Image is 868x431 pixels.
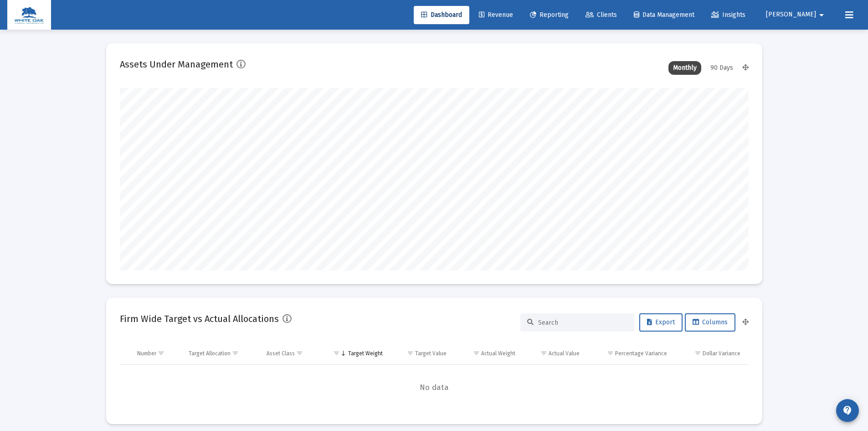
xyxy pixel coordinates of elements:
span: No data [120,383,749,393]
div: Actual Weight [481,350,515,357]
img: Dashboard [14,6,44,24]
a: Insights [704,6,753,24]
span: Show filter options for column 'Actual Weight' [473,350,480,357]
span: Show filter options for column 'Dollar Variance' [694,350,701,357]
span: Clients [586,11,617,19]
span: Insights [711,11,745,19]
span: Show filter options for column 'Target Value' [407,350,414,357]
div: Actual Value [549,350,580,357]
div: Target Allocation [189,350,231,357]
td: Column Dollar Variance [673,343,748,364]
td: Column Target Value [389,343,453,364]
button: [PERSON_NAME] [755,5,838,24]
td: Column Target Weight [321,343,389,364]
input: Search [538,319,627,327]
div: Asset Class [267,350,295,357]
td: Column Asset Class [260,343,321,364]
div: Target Weight [348,350,383,357]
a: Reporting [523,6,576,24]
a: Clients [578,6,624,24]
a: Revenue [472,6,520,24]
span: Show filter options for column 'Target Allocation' [232,350,239,357]
td: Column Target Allocation [182,343,260,364]
span: Show filter options for column 'Asset Class' [296,350,303,357]
mat-icon: contact_support [842,405,853,416]
td: Column Actual Weight [453,343,521,364]
a: Data Management [627,6,702,24]
h2: Firm Wide Target vs Actual Allocations [120,312,279,326]
td: Column Actual Value [522,343,586,364]
span: Export [647,318,675,326]
div: Dollar Variance [703,350,740,357]
span: Show filter options for column 'Target Weight' [333,350,340,357]
span: Revenue [479,11,513,19]
div: Percentage Variance [615,350,667,357]
td: Column Number [131,343,183,364]
span: [PERSON_NAME] [766,11,816,19]
mat-icon: arrow_drop_down [816,6,827,24]
span: Show filter options for column 'Number' [158,350,164,357]
span: Columns [693,318,728,326]
button: Columns [685,313,735,332]
span: Reporting [530,11,569,19]
h2: Assets Under Management [120,57,233,72]
div: Target Value [415,350,447,357]
div: Monthly [668,61,701,75]
div: Number [137,350,156,357]
td: Column Percentage Variance [586,343,673,364]
span: Show filter options for column 'Percentage Variance' [607,350,614,357]
span: Data Management [634,11,694,19]
a: Dashboard [414,6,469,24]
span: Dashboard [421,11,462,19]
div: Data grid [120,343,749,410]
span: Show filter options for column 'Actual Value' [540,350,547,357]
div: 90 Days [706,61,738,75]
button: Export [639,313,683,332]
